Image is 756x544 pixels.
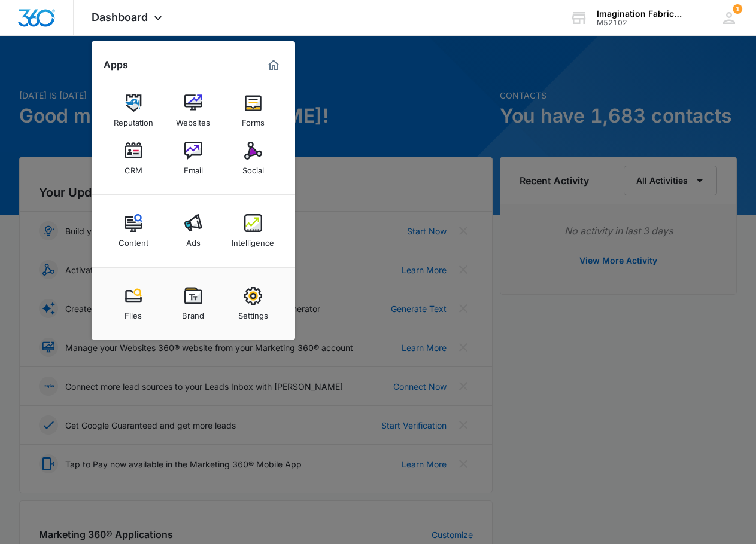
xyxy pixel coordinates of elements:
div: Forms [242,112,265,127]
a: Settings [230,281,276,326]
a: Marketing 360® Dashboard [264,56,283,75]
span: Dashboard [92,11,148,23]
div: account id [597,19,684,27]
a: Content [111,208,156,253]
div: notifications count [733,4,742,14]
div: CRM [125,160,142,175]
h2: Apps [104,59,128,71]
a: Websites [171,88,216,133]
div: account name [597,9,684,19]
div: Websites [176,112,210,127]
a: Files [111,281,156,326]
div: Social [242,160,264,175]
span: 1 [733,4,742,14]
a: Forms [230,88,276,133]
div: Ads [186,232,201,247]
div: Content [119,232,148,247]
div: Files [125,305,142,320]
a: Brand [171,281,216,326]
div: Reputation [114,112,153,127]
div: Settings [238,305,268,320]
div: Brand [182,305,204,320]
a: Intelligence [230,208,276,253]
a: Reputation [111,88,156,133]
a: Ads [171,208,216,253]
a: Email [171,136,216,181]
a: Social [230,136,276,181]
div: Intelligence [232,232,274,247]
div: Email [184,160,203,175]
a: CRM [111,136,156,181]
